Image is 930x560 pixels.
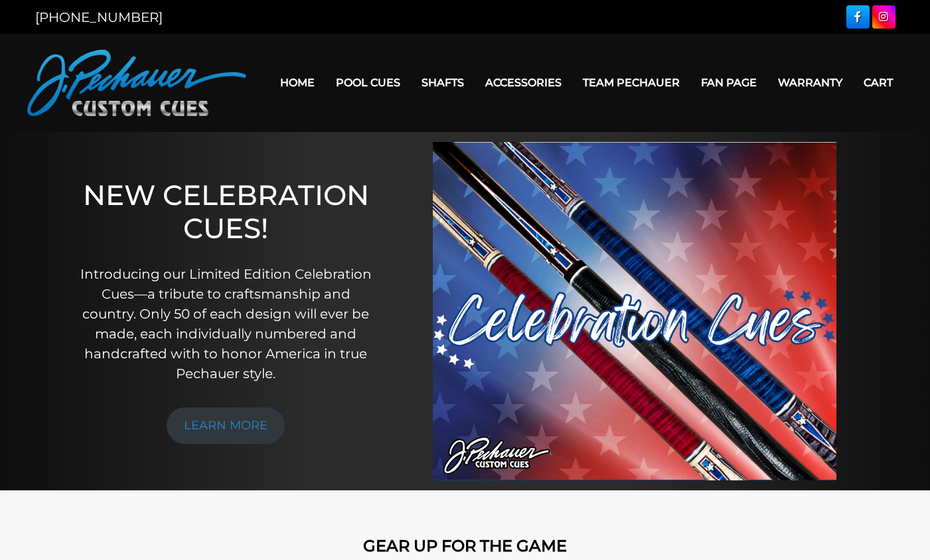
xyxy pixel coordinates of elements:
a: Fan Page [690,66,767,100]
a: Warranty [767,66,853,100]
strong: GEAR UP FOR THE GAME [363,536,567,555]
h1: NEW CELEBRATION CUES! [76,178,375,245]
a: [PHONE_NUMBER] [35,9,163,25]
a: Team Pechauer [572,66,690,100]
img: Pechauer Custom Cues [27,50,246,116]
a: Cart [853,66,903,100]
a: Accessories [475,66,572,100]
p: Introducing our Limited Edition Celebration Cues—a tribute to craftsmanship and country. Only 50 ... [76,264,375,384]
a: LEARN MORE [167,407,285,444]
a: Home [270,66,325,100]
a: Pool Cues [325,66,411,100]
a: Shafts [411,66,475,100]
